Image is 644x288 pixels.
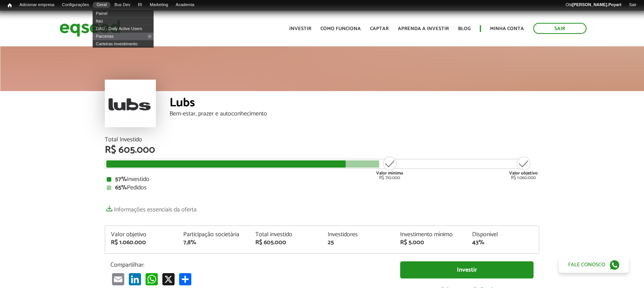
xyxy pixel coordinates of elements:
div: R$ 710.000 [375,156,404,180]
div: Total investido [255,232,316,238]
a: Compartilhar [178,272,193,285]
a: Email [111,272,126,285]
div: Investidores [328,232,389,238]
div: Investimento mínimo [400,232,461,238]
a: Marketing [146,2,172,8]
a: RI [134,2,146,8]
a: Fale conosco [559,257,629,273]
div: R$ 605.000 [255,240,316,246]
a: Investir [400,261,533,278]
a: Blog [458,26,471,31]
strong: Valor objetivo [509,170,538,177]
div: Valor objetivo [111,232,172,238]
a: Olá[PERSON_NAME].Poyart [562,2,625,8]
p: Compartilhar: [111,261,389,269]
a: Como funciona [320,26,361,31]
a: Academia [172,2,198,8]
img: EqSeed [59,18,120,38]
strong: 65% [115,182,127,193]
strong: 57% [115,174,127,184]
strong: Valor mínimo [376,170,403,177]
a: Geral [93,2,111,8]
div: 7,8% [183,240,244,246]
a: Painel [93,10,154,17]
div: R$ 1.060.000 [509,156,538,180]
div: Lubs [170,97,539,111]
div: R$ 1.060.000 [111,240,172,246]
div: Total Investido [105,137,539,143]
a: Aprenda a investir [398,26,449,31]
div: R$ 605.000 [105,145,539,155]
strong: [PERSON_NAME].Poyart [572,2,621,7]
a: Bus Dev [111,2,134,8]
div: Investido [107,176,537,182]
span: Início [8,3,12,8]
a: Sair [533,23,586,34]
div: 25 [328,240,389,246]
div: Participação societária [183,232,244,238]
div: 43% [472,240,533,246]
a: Configurações [58,2,93,8]
a: Sair [625,2,640,8]
a: Minha conta [490,26,524,31]
div: R$ 5.000 [400,240,461,246]
a: Investir [289,26,311,31]
a: LinkedIn [127,272,143,285]
a: Adicionar empresa [16,2,58,8]
a: Início [4,2,16,9]
a: Informações essenciais da oferta [105,202,197,213]
a: X [161,272,176,285]
div: Disponível [472,232,533,238]
div: Bem-estar, prazer e autoconhecimento [170,111,539,117]
a: Captar [370,26,389,31]
div: Pedidos [107,185,537,191]
a: WhatsApp [144,272,159,285]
